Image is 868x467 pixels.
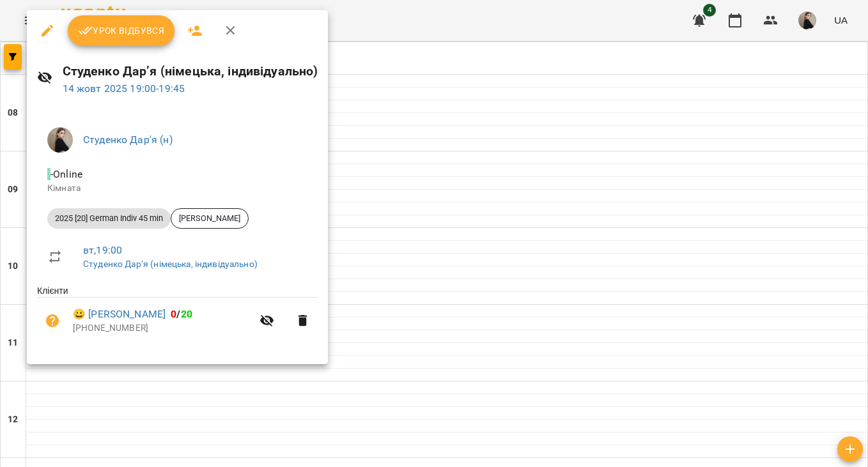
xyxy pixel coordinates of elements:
a: 14 жовт 2025 19:00-19:45 [63,82,185,95]
span: 0 [171,308,176,320]
ul: Клієнти [37,284,318,348]
a: Студенко Дарʼя (німецька, індивідуально) [83,259,258,269]
div: [PERSON_NAME] [171,208,249,229]
img: 5e9a9518ec6e813dcf6359420b087dab.jpg [47,127,73,153]
span: [PERSON_NAME] [171,213,248,224]
h6: Студенко Дарʼя (німецька, індивідуально) [63,61,318,81]
span: Урок відбувся [78,23,165,38]
span: - Online [47,168,85,180]
p: Кімната [47,182,307,195]
button: Візит ще не сплачено. Додати оплату? [37,305,68,336]
a: Студенко Дар'я (н) [83,134,173,146]
a: вт , 19:00 [83,244,122,256]
span: 20 [181,308,192,320]
a: 😀 [PERSON_NAME] [73,307,166,322]
b: / [171,308,192,320]
button: Урок відбувся [68,15,175,46]
p: [PHONE_NUMBER] [73,322,252,335]
span: 2025 [20] German Indiv 45 min [47,213,171,224]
